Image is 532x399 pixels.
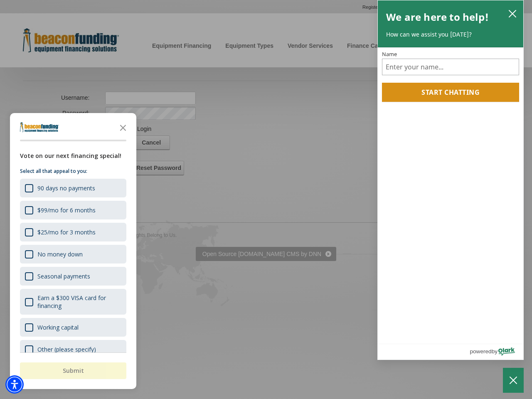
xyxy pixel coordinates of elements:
div: $25/mo for 3 months [20,223,126,241]
div: Seasonal payments [37,272,90,280]
div: Seasonal payments [20,267,126,286]
div: 90 days no payments [37,184,95,192]
p: How can we assist you [DATE]? [386,30,515,39]
button: Close the survey [115,119,131,135]
label: Name [382,52,519,57]
p: Select all that appeal to you: [20,167,126,175]
div: Other (please specify) [37,345,96,353]
h2: We are here to help! [386,9,489,25]
input: Name [382,59,519,75]
div: Other (please specify) [20,340,126,359]
div: No money down [20,245,126,264]
a: Powered by Olark [470,344,523,360]
div: Vote on our next financing special! [20,151,126,160]
div: $99/mo for 6 months [37,206,96,214]
button: Close Chatbox [503,368,524,393]
div: $99/mo for 6 months [20,201,126,219]
span: powered [470,346,491,357]
button: close chatbox [506,7,519,20]
div: No money down [37,250,83,258]
div: Accessibility Menu [5,375,24,394]
span: by [492,346,498,357]
div: 90 days no payments [20,179,126,197]
img: Company logo [20,122,59,132]
div: Earn a $300 VISA card for financing [37,294,121,310]
div: $25/mo for 3 months [37,228,96,236]
button: Submit [20,362,126,379]
div: Working capital [20,318,126,337]
div: Working capital [37,323,79,331]
button: Start chatting [382,83,519,102]
div: Survey [10,113,136,389]
div: Earn a $300 VISA card for financing [20,289,126,315]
